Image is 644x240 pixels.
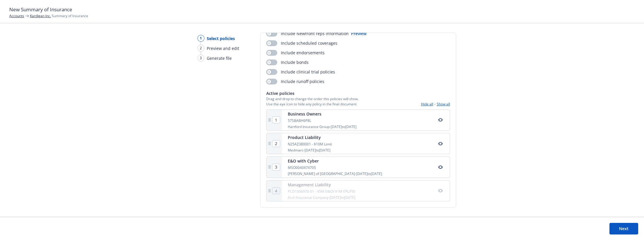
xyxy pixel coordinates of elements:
div: E&O with Cyber [288,158,382,164]
div: Include clinical trial policies [266,69,335,75]
div: Product LiabilityN25AZ380001 - $10M LimitMedmarc-[DATE]to[DATE] [266,133,450,154]
button: Hide all [421,102,433,107]
div: MSO0040474705 [288,165,382,170]
div: Business Owners57SBABH6P8LHartford Insurance Group-[DATE]to[DATE] [266,109,450,131]
div: Include bonds [266,59,309,65]
div: Management Liability [288,182,355,188]
div: Include scheduled coverages [266,40,337,46]
span: Select policies [207,35,235,41]
div: N25AZ380001 - $10M Limit [288,142,332,147]
button: Preview [351,30,366,37]
div: PCD1006970-01 - $5M D&O/ $1M EPL/FID [288,189,355,194]
div: 2 [197,45,204,52]
div: Product Liability [288,134,332,140]
span: Drag and drop to change the order this policies will show. Use the eye icon to hide any policy in... [266,96,359,106]
div: E&O with CyberMSO0040474705[PERSON_NAME] of [GEOGRAPHIC_DATA]-[DATE]to[DATE] [266,156,450,178]
h1: New Summary of Insurance [9,6,635,13]
div: 57SBABH6P8L [288,118,357,123]
div: Arch Insurance Company - [DATE] to [DATE] [288,195,355,200]
span: Preview and edit [207,45,239,51]
div: Management LiabilityPCD1006970-01 - $5M D&O/ $1M EPL/FIDArch Insurance Company-[DATE]to[DATE] [266,180,450,201]
a: Accounts [9,13,24,18]
span: Generate file [207,55,232,61]
span: Active policies [266,90,359,96]
div: Medmarc - [DATE] to [DATE] [288,148,332,153]
div: Hartford Insurance Group - [DATE] to [DATE] [288,124,357,129]
div: 1 [197,35,204,42]
div: Include Newfront reps information [266,30,349,37]
div: Include endorsements [266,50,325,56]
div: Include runoff policies [266,78,324,84]
div: - [421,102,450,107]
button: Show all [437,102,450,107]
div: [PERSON_NAME] of [GEOGRAPHIC_DATA] - [DATE] to [DATE] [288,171,382,176]
span: Summary of Insurance [30,13,88,18]
a: Kardigan Inc. [30,13,51,18]
button: Next [609,223,638,234]
div: Business Owners [288,111,357,117]
div: 3 [197,55,204,62]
